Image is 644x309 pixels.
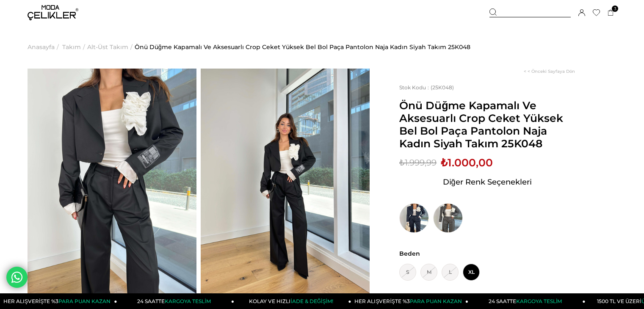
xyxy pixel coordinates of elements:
a: HER ALIŞVERİŞTE %3PARA PUAN KAZAN [351,293,469,309]
a: 24 SAATTEKARGOYA TESLİM [468,293,586,309]
img: Naja Takım 25K048 [201,69,370,294]
span: (25K048) [399,84,454,91]
img: Naja Takım 25K048 [28,69,196,294]
a: KOLAY VE HIZLIİADE & DEĞİŞİM! [234,293,351,309]
span: 3 [612,6,618,12]
a: < < Önceki Sayfaya Dön [524,69,575,74]
span: PARA PUAN KAZAN [410,298,462,304]
a: Anasayfa [28,25,55,69]
span: L [442,264,459,281]
span: Önü Düğme Kapamalı Ve Aksesuarlı Crop Ceket Yüksek Bel Bol Paça Pantolon Naja Kadın Siyah Takım 2... [399,99,575,150]
span: PARA PUAN KAZAN [58,298,111,304]
li: > [87,25,135,69]
li: > [62,25,87,69]
img: Önü Düğme Kapamalı Ve Aksesuarlı Crop Ceket Yüksek Bel Bol Paça Pantolon Naja Kadın Lacivert Takı... [399,203,429,233]
a: 3 [608,10,614,16]
a: 24 SAATTEKARGOYA TESLİM [117,293,235,309]
a: Alt-Üst Takım [87,25,128,69]
span: KARGOYA TESLİM [165,298,210,304]
li: > [28,25,61,69]
img: Önü Düğme Kapamalı Ve Aksesuarlı Crop Ceket Yüksek Bel Bol Paça Pantolon Naja Kadın Füme Takım 25... [433,203,463,233]
span: M [420,264,437,281]
span: S [399,264,416,281]
span: Diğer Renk Seçenekleri [443,175,532,189]
img: logo [28,5,78,20]
a: Takım [62,25,81,69]
a: Önü Düğme Kapamalı Ve Aksesuarlı Crop Ceket Yüksek Bel Bol Paça Pantolon Naja Kadın Siyah Takım 2... [135,25,470,69]
span: KARGOYA TESLİM [516,298,562,304]
span: Beden [399,250,575,257]
span: Stok Kodu [399,84,431,91]
span: İADE & DEĞİŞİM! [290,298,333,304]
span: ₺1.999,99 [399,156,437,169]
span: XL [463,264,480,281]
span: ₺1.000,00 [441,156,493,169]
